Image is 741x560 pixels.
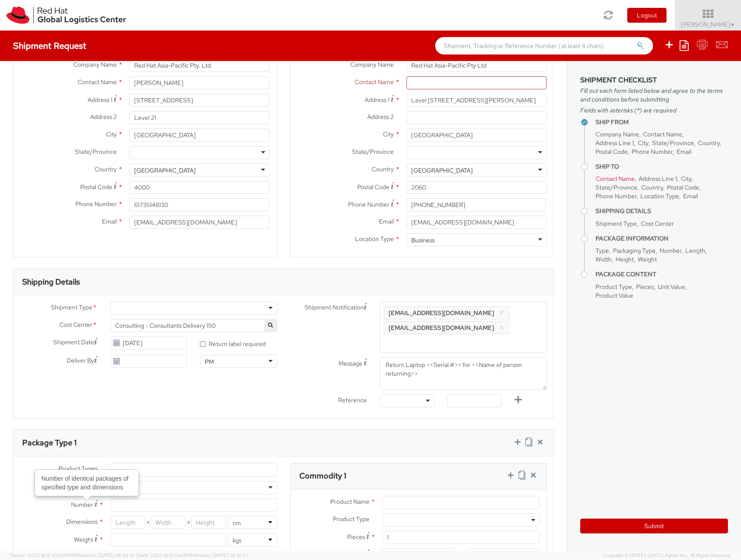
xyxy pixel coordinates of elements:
[596,163,728,170] h4: Ship To
[67,356,94,365] span: Deliver By
[59,320,92,330] span: Cost Center
[677,148,691,156] span: Email
[348,200,389,208] span: Phone Number
[596,208,728,214] h4: Shipping Details
[95,165,117,173] span: Country
[580,76,728,84] h3: Shipment Checklist
[596,119,728,126] h4: Ship From
[627,8,667,23] button: Logout
[88,96,112,104] span: Address 1
[350,61,394,68] span: Company Name
[51,303,92,313] span: Shipment Type
[357,183,389,191] span: Postal Code
[596,255,612,263] span: Width
[330,498,369,506] span: Product Name
[22,278,80,286] h3: Shipping Details
[596,183,637,191] span: State/Province
[596,175,635,183] span: Contact Name
[389,309,494,317] span: [EMAIL_ADDRESS][DOMAIN_NAME]
[75,148,117,156] span: State/Province
[639,175,677,183] span: Address Line 1
[435,37,653,54] input: Shipment, Tracking or Reference Number (at least 4 chars)
[641,183,663,191] span: Country
[683,192,698,200] span: Email
[200,341,206,347] input: Return label required
[305,303,364,312] span: Shipment Notification
[115,322,272,329] span: Consulting - Consultants Delivery 150
[151,516,186,529] input: Width
[596,192,636,200] span: Phone Number
[90,113,117,121] span: Address 2
[145,516,151,529] span: X
[379,217,394,225] span: Email
[652,139,694,147] span: State/Province
[80,183,112,191] span: Postal Code
[78,78,117,86] span: Contact Name
[205,357,214,366] div: PM
[681,175,691,183] span: City
[596,247,609,255] span: Type
[596,139,634,147] span: Address Line 1
[596,220,637,227] span: Shipment Type
[603,552,731,559] span: Copyright © [DATE]-[DATE] Agistix Inc., All Rights Reserved
[580,106,728,115] span: Fields with asterisks (*) are required
[632,148,673,156] span: Phone Number
[580,86,728,104] span: Fill out each form listed below and agree to the terms and conditions before submitting
[196,552,249,558] span: master, [DATE] 08:10:29
[200,338,267,348] label: Return label required
[338,550,365,558] span: Unit Value
[355,235,394,243] span: Location Type
[75,200,117,208] span: Phone Number
[81,552,134,558] span: master, [DATE] 08:38:12
[411,236,435,244] div: Business
[638,139,648,147] span: City
[580,519,728,533] button: Submit
[640,192,679,200] span: Location Type
[643,130,682,138] span: Contact Name
[53,338,94,347] span: Shipment Date
[596,235,728,242] h4: Package Information
[102,217,117,225] span: Email
[389,324,494,332] span: [EMAIL_ADDRESS][DOMAIN_NAME]
[365,96,389,104] span: Address 1
[472,551,485,560] div: AUD
[110,319,277,332] span: Consulting - Consultants Delivery 150
[74,536,93,543] span: Weight
[641,220,674,227] span: Cost Center
[58,465,98,472] span: Product Types
[106,130,117,138] span: City
[499,308,504,318] button: ×
[135,552,249,558] span: Client: 2025.18.0-0e69584
[367,113,394,121] span: Address 2
[681,20,735,28] span: [PERSON_NAME]
[383,130,394,138] span: City
[698,139,720,147] span: Country
[636,283,654,291] span: Pieces
[66,518,98,526] span: Dimensions
[660,247,681,255] span: Number
[616,255,634,263] span: Height
[667,183,699,191] span: Postal Code
[372,165,394,173] span: Country
[596,283,632,291] span: Product Type
[111,516,145,529] input: Length
[411,166,473,175] div: [GEOGRAPHIC_DATA]
[73,61,117,68] span: Company Name
[638,255,657,263] span: Weight
[191,516,226,529] input: Height
[71,501,93,509] span: Number
[352,148,394,156] span: State/Province
[596,292,633,299] span: Product Value
[658,283,685,291] span: Unit Value
[347,533,365,541] span: Pieces
[685,247,705,255] span: Length
[7,7,126,24] img: rh-logistics-00dfa346123c4ec078e1.svg
[22,438,77,447] h3: Package Type 1
[35,470,138,496] div: Number of identical packages of specified type and dimensions
[355,78,394,86] span: Contact Name
[499,322,504,333] button: ×
[596,271,728,278] h4: Package Content
[186,516,191,529] span: X
[333,515,369,523] span: Product Type
[338,396,367,404] span: Reference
